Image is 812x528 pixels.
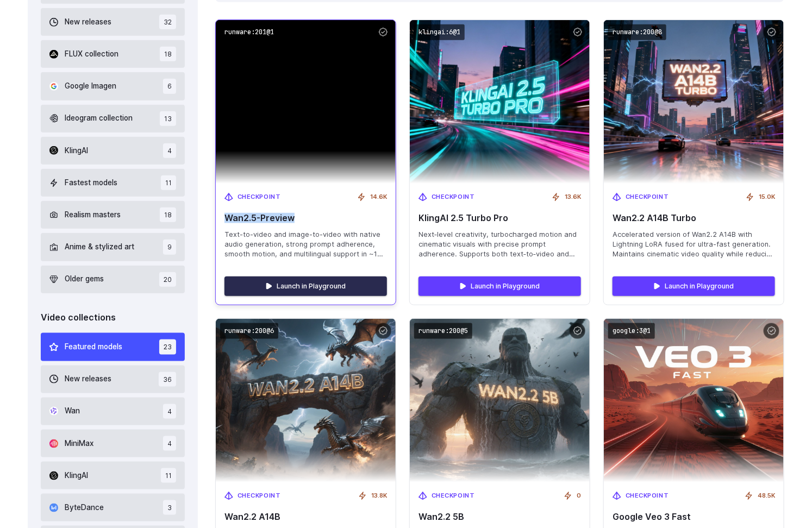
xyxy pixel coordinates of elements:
button: Fastest models 11 [41,169,185,197]
span: 11 [161,468,176,483]
code: runware:201@1 [220,24,278,40]
span: Checkpoint [432,192,475,202]
span: 18 [160,208,176,222]
img: KlingAI 2.5 Turbo Pro [410,20,590,184]
img: Wan2.2 A14B Turbo [604,20,784,184]
a: Launch in Playground [224,276,387,296]
span: Anime & stylized art [65,241,134,253]
span: Older gems [65,273,104,285]
span: FLUX collection [65,48,118,60]
span: MiniMax [65,438,93,450]
button: ByteDance 3 [41,494,185,521]
span: Accelerated version of Wan2.2 A14B with Lightning LoRA fused for ultra-fast generation. Maintains... [613,230,775,259]
span: Wan2.5-Preview [224,213,387,223]
img: Google Veo 3 Fast [604,319,784,482]
span: 3 [163,500,176,515]
button: Google Imagen 6 [41,72,185,100]
span: Checkpoint [432,491,475,501]
button: Ideogram collection 13 [41,105,185,133]
code: google:3@1 [608,323,655,339]
button: Realism masters 18 [41,201,185,229]
span: 4 [163,143,176,158]
span: 13.8K [371,491,387,501]
a: Launch in Playground [419,276,581,296]
span: Checkpoint [626,491,669,501]
span: Checkpoint [238,192,281,202]
button: Anime & stylized art 9 [41,233,185,261]
span: 9 [163,240,176,254]
button: Wan 4 [41,398,185,425]
span: Google Imagen [65,80,116,92]
span: 32 [159,15,176,29]
span: KlingAI [65,145,88,157]
span: Realism masters [65,209,121,221]
img: Wan2.2 5B [410,319,590,482]
span: 23 [159,340,176,354]
button: New releases 32 [41,8,185,36]
span: KlingAI 2.5 Turbo Pro [419,213,581,223]
span: 13.6K [565,192,581,202]
span: Wan2.2 A14B [224,512,387,522]
span: New releases [65,373,111,385]
code: runware:200@5 [414,323,472,339]
span: 6 [163,79,176,93]
button: FLUX collection 18 [41,40,185,68]
span: Wan2.2 5B [419,512,581,522]
span: ByteDance [65,502,104,514]
span: 4 [163,436,176,451]
span: KlingAI [65,470,88,482]
span: 14.6K [370,192,387,202]
span: 15.0K [759,192,775,202]
span: Checkpoint [238,491,281,501]
button: MiniMax 4 [41,430,185,457]
a: Launch in Playground [613,276,775,296]
button: KlingAI 4 [41,137,185,165]
span: 18 [160,47,176,61]
span: 13 [160,111,176,126]
span: 0 [577,491,581,501]
span: Google Veo 3 Fast [613,512,775,522]
button: Featured models 23 [41,333,185,361]
span: Wan2.2 A14B Turbo [613,213,775,223]
span: Featured models [65,341,122,353]
div: Video collections [41,311,185,325]
button: New releases 36 [41,366,185,393]
button: KlingAI 11 [41,462,185,489]
button: Older gems 20 [41,266,185,293]
code: runware:200@6 [220,323,278,339]
span: 36 [159,372,176,387]
span: 4 [163,404,176,419]
span: Checkpoint [626,192,669,202]
span: Wan [65,405,80,417]
span: New releases [65,16,111,28]
code: klingai:6@1 [414,24,465,40]
span: Text-to-video and image-to-video with native audio generation, strong prompt adherence, smooth mo... [224,230,387,259]
span: 11 [161,175,176,190]
span: Ideogram collection [65,112,133,124]
span: Fastest models [65,177,117,189]
code: runware:200@8 [608,24,666,40]
span: 48.5K [758,491,775,501]
img: Wan2.2 A14B [216,319,396,482]
span: 20 [159,272,176,287]
span: Next‑level creativity, turbocharged motion and cinematic visuals with precise prompt adherence. S... [419,230,581,259]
